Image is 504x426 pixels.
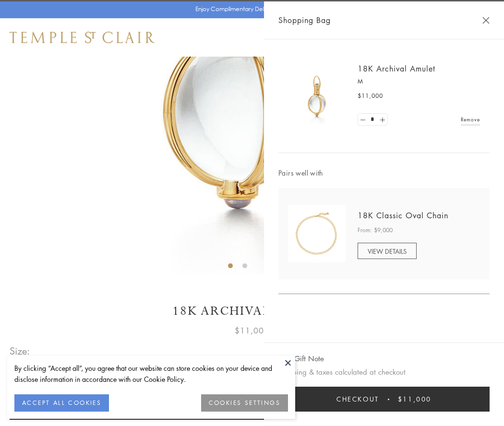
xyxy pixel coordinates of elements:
[358,77,480,86] p: M
[14,394,109,412] button: ACCEPT ALL COOKIES
[195,4,304,14] p: Enjoy Complimentary Delivery & Returns
[358,243,417,259] a: VIEW DETAILS
[278,366,490,378] p: Shipping & taxes calculated at checkout
[14,363,288,385] div: By clicking “Accept all”, you agree that our website can store cookies on your device and disclos...
[336,394,379,404] span: Checkout
[278,14,331,26] span: Shopping Bag
[288,205,346,262] img: N88865-OV18
[461,114,480,125] a: Remove
[278,387,490,412] button: Checkout $11,000
[288,67,346,125] img: 18K Archival Amulet
[398,394,432,404] span: $11,000
[377,114,387,126] a: Set quantity to 2
[10,303,494,319] h1: 18K Archival Amulet
[358,114,368,126] a: Set quantity to 0
[358,210,448,221] a: 18K Classic Oval Chain
[358,63,435,74] a: 18K Archival Amulet
[278,167,490,178] span: Pairs well with
[482,17,490,24] button: Close Shopping Bag
[235,324,269,337] span: $11,000
[10,32,155,43] img: Temple St. Clair
[201,394,288,412] button: COOKIES SETTINGS
[278,353,324,365] button: Add Gift Note
[10,343,31,359] span: Size:
[358,91,383,101] span: $11,000
[368,247,407,256] span: VIEW DETAILS
[358,225,393,235] span: From: $9,000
